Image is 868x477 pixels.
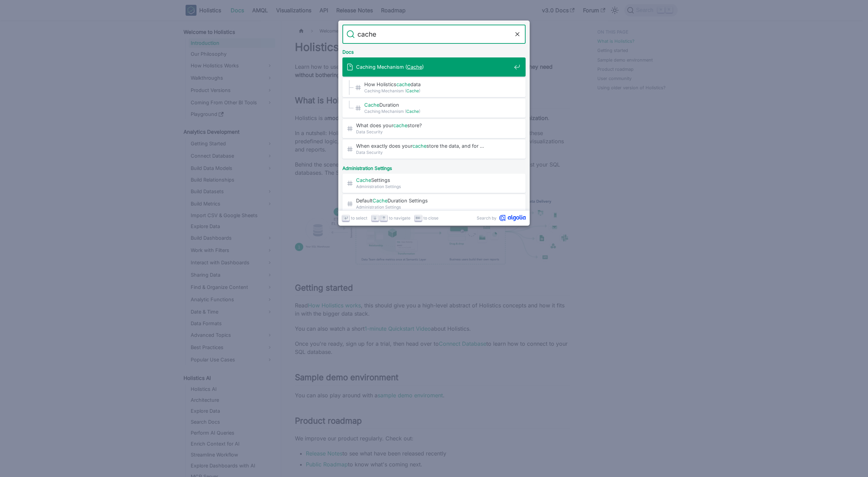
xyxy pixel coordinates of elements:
[341,160,527,174] div: Administration Settings
[356,129,511,135] span: Data Security
[372,215,378,221] svg: Arrow down
[342,57,526,77] a: Caching Mechanism (Cache)
[364,88,511,94] span: Caching Mechanism ( )
[412,143,426,149] mark: cache
[364,81,511,88] span: How Holistics data​
[342,194,526,213] a: DefaultCacheDuration Settings​Administration Settings
[343,215,349,221] svg: Enter key
[356,197,511,204] span: Default Duration Settings​
[356,149,511,156] span: Data Security
[499,215,526,221] svg: Algolia
[351,215,367,221] span: to select
[393,122,407,128] mark: cache
[372,198,388,203] mark: Cache
[356,177,371,183] mark: Cache
[356,64,511,70] span: Caching Mechanism ( )
[355,25,513,44] input: Search docs
[356,177,511,183] span: Settings​
[416,215,421,221] svg: Escape key
[342,119,526,138] a: What does yourcachestore?​Data Security
[341,44,527,57] div: Docs
[342,98,526,118] a: CacheDuration​Caching Mechanism (Cache)
[406,109,419,114] mark: Cache
[364,108,511,115] span: Caching Mechanism ( )
[407,64,422,70] mark: Cache
[406,88,419,93] mark: Cache
[356,183,511,190] span: Administration Settings
[381,215,386,221] svg: Arrow up
[356,143,511,149] span: When exactly does your store the data, and for …
[342,78,526,97] a: How Holisticscachedata​Caching Mechanism (Cache)
[513,30,521,38] button: Clear the query
[342,140,526,159] a: When exactly does yourcachestore the data, and for …Data Security
[477,215,497,221] span: Search by
[423,215,438,221] span: to close
[356,122,511,129] span: What does your store?​
[356,204,511,210] span: Administration Settings
[342,174,526,193] a: CacheSettings​Administration Settings
[364,102,379,108] mark: Cache
[389,215,410,221] span: to navigate
[396,81,410,87] mark: cache
[477,215,526,221] a: Search byAlgolia
[364,102,511,108] span: Duration​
